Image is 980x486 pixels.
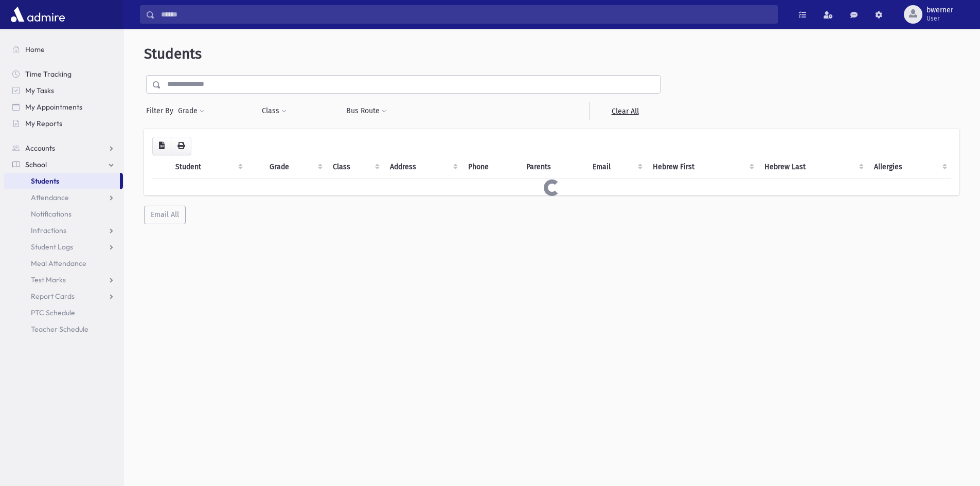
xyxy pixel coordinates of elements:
[4,156,123,173] a: School
[647,155,758,179] th: Hebrew First
[31,259,86,268] span: Meal Attendance
[4,173,120,189] a: Students
[384,155,462,179] th: Address
[4,140,123,156] a: Accounts
[25,160,47,169] span: School
[4,288,123,304] a: Report Cards
[31,176,59,186] span: Students
[25,102,82,112] span: My Appointments
[346,102,387,120] button: Bus Route
[4,99,123,115] a: My Appointments
[31,325,88,334] span: Teacher Schedule
[25,45,45,54] span: Home
[263,155,326,179] th: Grade
[327,155,384,179] th: Class
[758,155,868,179] th: Hebrew Last
[144,45,202,62] span: Students
[8,4,67,25] img: AdmirePro
[31,308,75,317] span: PTC Schedule
[4,189,123,206] a: Attendance
[462,155,520,179] th: Phone
[589,102,661,120] a: Clear All
[31,209,72,219] span: Notifications
[31,226,66,235] span: Infractions
[520,155,586,179] th: Parents
[144,206,186,224] button: Email All
[261,102,287,120] button: Class
[25,69,72,79] span: Time Tracking
[171,137,191,155] button: Print
[4,41,123,58] a: Home
[4,222,123,239] a: Infractions
[4,255,123,272] a: Meal Attendance
[25,119,62,128] span: My Reports
[4,115,123,132] a: My Reports
[4,66,123,82] a: Time Tracking
[926,6,953,14] span: bwerner
[4,206,123,222] a: Notifications
[31,292,75,301] span: Report Cards
[4,82,123,99] a: My Tasks
[25,143,55,153] span: Accounts
[4,321,123,337] a: Teacher Schedule
[155,5,777,24] input: Search
[4,272,123,288] a: Test Marks
[4,304,123,321] a: PTC Schedule
[152,137,171,155] button: CSV
[31,242,73,251] span: Student Logs
[926,14,953,23] span: User
[177,102,205,120] button: Grade
[586,155,647,179] th: Email
[25,86,54,95] span: My Tasks
[4,239,123,255] a: Student Logs
[31,193,69,202] span: Attendance
[868,155,951,179] th: Allergies
[146,105,177,116] span: Filter By
[31,275,66,284] span: Test Marks
[169,155,247,179] th: Student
